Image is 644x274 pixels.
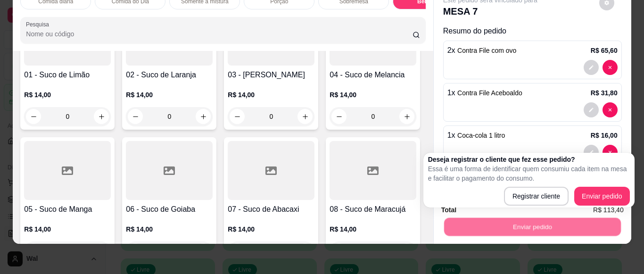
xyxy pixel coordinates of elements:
[330,90,416,100] p: R$ 14,00
[330,204,416,215] h4: 08 - Suco de Maracujá
[331,109,347,124] button: decrease-product-quantity
[591,131,618,140] p: R$ 16,00
[603,145,618,160] button: decrease-product-quantity
[26,20,52,28] label: Pesquisa
[504,187,569,206] button: Registrar cliente
[428,155,630,164] h2: Deseja registrar o cliente que fez esse pedido?
[126,90,213,100] p: R$ 14,00
[593,205,624,215] span: R$ 113,40
[443,25,622,37] p: Resumo do pedido
[447,45,517,56] p: 2 x
[228,224,314,234] p: R$ 14,00
[330,224,416,234] p: R$ 14,00
[228,69,314,81] h4: 03 - [PERSON_NAME]
[428,164,630,183] p: Essa é uma forma de identificar quem consumiu cada item na mesa e facilitar o pagamento do consumo.
[457,47,516,54] span: Contra File com ovo
[457,132,505,139] span: Coca-cola 1 litro
[126,69,213,81] h4: 02 - Suco de Laranja
[591,88,618,98] p: R$ 31,80
[228,204,314,215] h4: 07 - Suco de Abacaxi
[457,89,522,97] span: Contra File Aceboaldo
[399,109,414,124] button: increase-product-quantity
[24,204,111,215] h4: 05 - Suco de Manga
[126,204,213,215] h4: 06 - Suco de Goiaba
[330,69,416,81] h4: 04 - Suco de Melancia
[603,102,618,117] button: decrease-product-quantity
[603,60,618,75] button: decrease-product-quantity
[584,102,599,117] button: decrease-product-quantity
[24,90,111,100] p: R$ 14,00
[228,90,314,100] p: R$ 14,00
[24,69,111,81] h4: 01 - Suco de Limão
[447,87,522,99] p: 1 x
[444,217,620,236] button: Enviar pedido
[443,5,537,18] p: MESA 7
[584,145,599,160] button: decrease-product-quantity
[591,46,618,55] p: R$ 65,60
[447,130,505,141] p: 1 x
[26,29,413,39] input: Pesquisa
[574,187,630,206] button: Enviar pedido
[441,206,456,214] strong: Total
[126,224,213,234] p: R$ 14,00
[584,60,599,75] button: decrease-product-quantity
[24,224,111,234] p: R$ 14,00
